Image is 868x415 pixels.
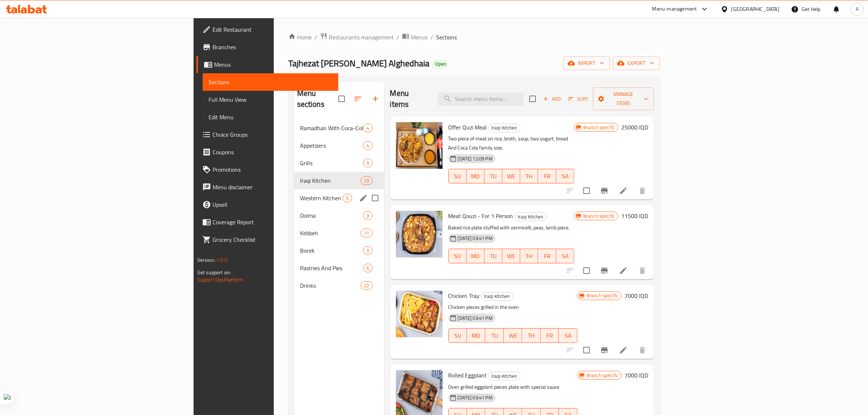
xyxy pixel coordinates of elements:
span: Sections [209,78,333,86]
span: Coverage Report [213,218,333,226]
span: Choice Groups [213,130,333,139]
span: TH [523,251,535,261]
button: SA [559,328,577,343]
div: Grills9 [294,154,384,172]
a: Edit menu item [619,266,628,275]
div: Open [432,60,449,69]
span: [DATE] 03:41 PM [455,235,495,242]
a: Coverage Report [196,213,339,231]
span: Iraqi Kitchen [482,292,513,300]
span: export [619,59,654,68]
span: Kebbeh [300,229,361,237]
li: / [397,33,399,42]
div: Iraqi Kitchen [300,176,361,185]
div: items [361,229,372,237]
span: Version: [197,255,215,265]
a: Grocery Checklist [196,231,339,248]
button: TU [484,169,502,183]
span: Tajhezat [PERSON_NAME] Alghedhaia [288,55,429,71]
a: Branches [196,38,339,56]
span: MO [470,171,482,182]
span: [DATE] 03:41 PM [455,394,495,401]
button: edit [358,193,369,203]
p: Two piece of meat on rice, broth, soup, two yogurt, bread And Coca Cola family size. [448,134,574,152]
button: MO [467,328,486,343]
h6: 7000 IQD [624,370,648,380]
span: SU [452,251,464,261]
a: Sections [203,73,339,91]
span: Branch specific [580,213,618,220]
button: WE [502,169,520,183]
button: Add section [367,90,384,108]
a: Menus [196,56,339,73]
a: Promotions [196,161,339,178]
span: 11 [361,230,372,237]
span: Add item [540,93,564,105]
h6: 7000 IQD [624,291,648,301]
span: Drinks [300,281,361,290]
span: TH [525,330,538,341]
span: 9 [363,160,372,167]
span: Grocery Checklist [213,235,333,244]
span: MO [470,330,483,341]
span: Menus [411,33,428,42]
span: Ramadhan With Coca-Cola [300,124,363,132]
span: Menus [214,60,333,69]
div: Western Kitchen [300,194,343,202]
span: Rolled Eggplant [448,370,487,381]
a: Coupons [196,143,339,161]
img: Chicken Tray [396,291,443,337]
span: Branch specific [584,292,621,299]
a: Edit menu item [619,186,628,195]
span: TH [523,171,535,182]
div: Pastries And Pies [300,264,363,272]
span: FR [544,330,556,341]
span: 3 [363,247,372,254]
span: Select to update [579,263,594,278]
span: Sort sections [349,90,367,108]
button: delete [634,262,651,279]
span: Restaurants management [329,33,394,42]
span: SU [452,330,464,341]
span: Select section [525,91,540,106]
img: Offer Quzi Meal [396,122,443,169]
span: 22 [361,282,372,289]
span: SA [562,330,575,341]
a: Menu disclaimer [196,178,339,196]
span: Branch specific [580,124,618,131]
button: Branch-specific-item [596,341,613,359]
div: items [343,194,352,202]
span: Coupons [213,148,333,156]
span: SA [559,171,571,182]
div: Western Kitchen5edit [294,189,384,207]
a: Upsell [196,196,339,213]
span: Upsell [213,200,333,209]
span: MO [470,251,482,261]
button: Branch-specific-item [596,262,613,279]
span: Borek [300,246,363,255]
button: MO [467,169,484,183]
button: TH [520,169,538,183]
span: WE [505,251,517,261]
a: Support.OpsPlatform [197,275,244,284]
div: Dolma3 [294,207,384,224]
span: Grills [300,159,363,167]
span: FR [541,171,553,182]
button: Manage items [593,88,654,110]
div: items [361,281,372,290]
span: WE [507,330,519,341]
span: Dolma [300,211,363,220]
span: 4 [363,125,372,132]
span: TU [487,171,499,182]
div: Appetizers4 [294,137,384,154]
span: Iraqi Kitchen [489,372,520,380]
button: SU [448,169,467,183]
span: Manage items [599,90,648,108]
span: SU [452,171,464,182]
span: 1.0.0 [216,255,227,265]
span: [DATE] 03:41 PM [455,315,495,322]
span: Iraqi Kitchen [515,213,546,221]
a: Edit menu item [619,346,628,354]
span: 6 [363,265,372,272]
